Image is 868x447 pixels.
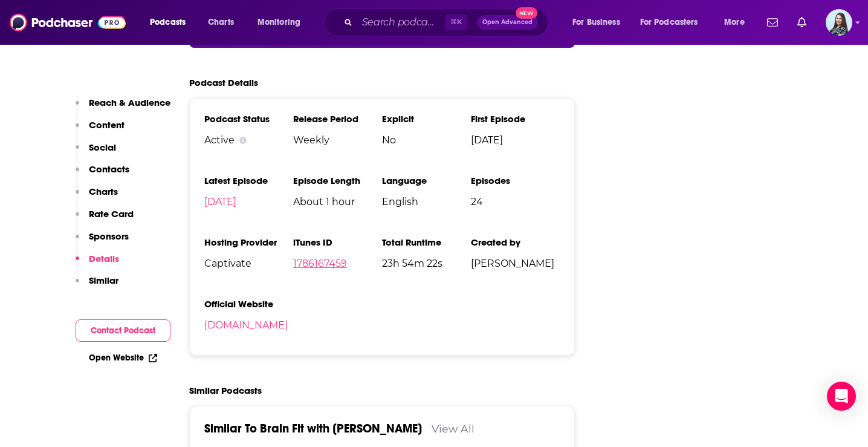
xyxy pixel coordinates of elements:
[382,175,471,186] h3: Language
[335,8,560,36] div: Search podcasts, credits, & more...
[293,113,382,125] h3: Release Period
[471,237,560,248] h3: Created by
[382,196,471,207] span: English
[150,14,186,31] span: Podcasts
[382,134,471,146] span: No
[471,175,560,186] h3: Episodes
[432,422,474,435] a: View All
[89,275,118,286] p: Similar
[189,385,262,396] h2: Similar Podcasts
[76,186,118,208] button: Charts
[89,353,157,363] a: Open Website
[445,15,467,30] span: ⌘ K
[76,319,170,342] button: Contact Podcast
[293,258,347,269] a: 1786167459
[10,11,126,34] img: Podchaser - Follow, Share and Rate Podcasts
[826,9,852,36] img: User Profile
[189,77,258,88] h2: Podcast Details
[293,134,382,146] span: Weekly
[724,14,745,31] span: More
[762,12,783,33] a: Show notifications dropdown
[357,13,445,32] input: Search podcasts, credits, & more...
[204,421,422,436] a: Similar To Brain Fit with [PERSON_NAME]
[89,142,116,153] p: Social
[564,13,635,32] button: open menu
[89,253,119,264] p: Details
[76,97,170,119] button: Reach & Audience
[76,208,134,230] button: Rate Card
[382,113,471,125] h3: Explicit
[89,97,170,108] p: Reach & Audience
[471,134,560,146] span: [DATE]
[204,298,293,310] h3: Official Website
[89,163,129,175] p: Contacts
[826,9,852,36] span: Logged in as brookefortierpr
[471,196,560,207] span: 24
[76,230,129,253] button: Sponsors
[208,14,234,31] span: Charts
[471,113,560,125] h3: First Episode
[826,9,852,36] button: Show profile menu
[89,119,125,131] p: Content
[640,14,698,31] span: For Podcasters
[382,237,471,248] h3: Total Runtime
[204,237,293,248] h3: Hosting Provider
[204,113,293,125] h3: Podcast Status
[293,196,382,207] span: About 1 hour
[716,13,760,32] button: open menu
[257,14,300,31] span: Monitoring
[204,258,293,269] span: Captivate
[516,7,537,19] span: New
[293,175,382,186] h3: Episode Length
[76,142,116,164] button: Social
[792,12,811,33] a: Show notifications dropdown
[141,13,201,32] button: open menu
[293,237,382,248] h3: iTunes ID
[204,175,293,186] h3: Latest Episode
[471,258,560,269] span: [PERSON_NAME]
[204,134,293,146] div: Active
[89,208,134,220] p: Rate Card
[382,258,471,269] span: 23h 54m 22s
[572,14,620,31] span: For Business
[632,13,716,32] button: open menu
[76,253,119,275] button: Details
[204,196,236,207] a: [DATE]
[827,382,856,411] div: Open Intercom Messenger
[76,119,125,142] button: Content
[76,275,118,297] button: Similar
[482,19,533,25] span: Open Advanced
[204,319,288,331] a: [DOMAIN_NAME]
[249,13,316,32] button: open menu
[89,186,118,197] p: Charts
[89,230,129,242] p: Sponsors
[477,15,538,30] button: Open AdvancedNew
[200,13,241,32] a: Charts
[76,163,129,186] button: Contacts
